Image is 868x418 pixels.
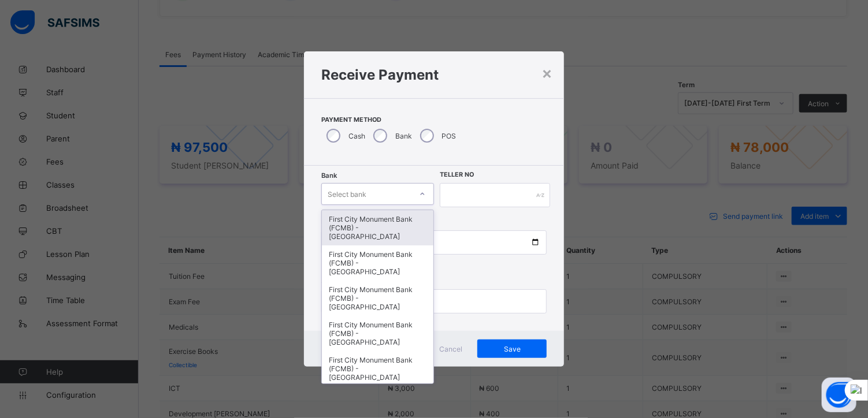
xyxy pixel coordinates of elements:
div: Select bank [328,183,366,205]
span: Cancel [439,345,462,353]
span: Bank [321,171,337,180]
label: Teller No [440,171,474,178]
label: POS [442,132,457,140]
div: First City Monument Bank (FCMB) - [GEOGRAPHIC_DATA] [322,281,433,316]
label: Bank [395,132,412,140]
label: Cash [348,132,365,140]
button: Open asap [822,378,856,412]
div: First City Monument Bank (FCMB) - [GEOGRAPHIC_DATA] [322,351,433,386]
div: × [541,63,552,83]
span: Save [486,345,538,353]
span: Payment Method [321,116,547,124]
div: First City Monument Bank (FCMB) - [GEOGRAPHIC_DATA] [322,316,433,351]
div: First City Monument Bank (FCMB) - [GEOGRAPHIC_DATA] [322,245,433,281]
div: First City Monument Bank (FCMB) - [GEOGRAPHIC_DATA] [322,210,433,245]
h1: Receive Payment [321,66,547,83]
